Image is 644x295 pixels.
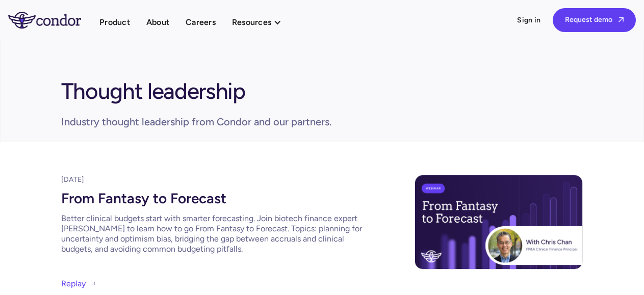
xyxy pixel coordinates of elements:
a: Request demo [553,8,636,32]
a: home [8,12,99,28]
a: From Fantasy to ForecastBetter clinical budgets start with smarter forecasting. Join biotech fina... [61,185,367,254]
a: Product [99,15,130,29]
div: [DATE] [61,175,406,185]
div: Resources [232,15,292,29]
a: Sign in [517,15,540,25]
div: Better clinical budgets start with smarter forecasting. Join biotech finance expert [PERSON_NAME]... [61,213,367,254]
div: Resources [232,15,271,29]
a: Replay [61,277,86,290]
h1: Thought leadership [61,73,245,105]
div: Industry thought leadership from Condor and our partners. [61,115,331,129]
a: About [146,15,169,29]
span:  [619,16,624,23]
div: From Fantasy to Forecast [61,185,367,209]
a: Careers [186,15,216,29]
